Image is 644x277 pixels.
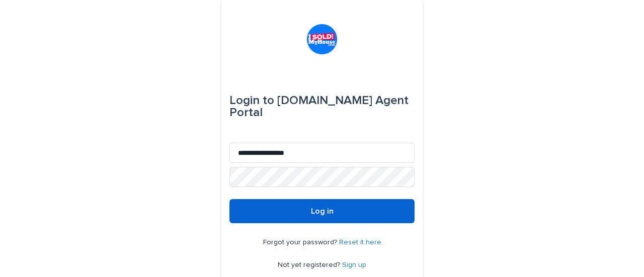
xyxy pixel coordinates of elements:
span: Log in [311,207,334,215]
span: Login to [229,95,274,107]
button: Log in [229,199,415,223]
span: Forgot your password? [263,239,339,246]
img: sE1wR5SMaKqKUAarVtIA [307,24,337,54]
a: Reset it here [339,239,381,246]
a: Sign up [342,261,366,268]
span: Not yet registered? [278,261,342,268]
div: [DOMAIN_NAME] Agent Portal [229,86,415,127]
